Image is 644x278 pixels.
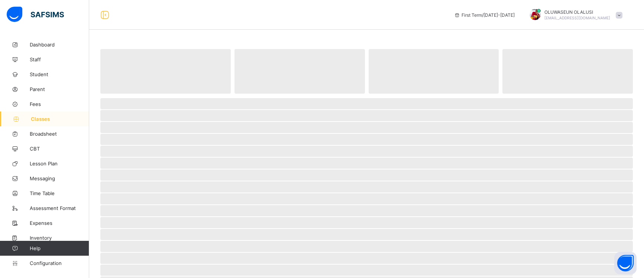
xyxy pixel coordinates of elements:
[30,42,89,48] span: Dashboard
[369,49,499,94] span: ‌
[31,116,89,122] span: Classes
[544,16,610,20] span: [EMAIL_ADDRESS][DOMAIN_NAME]
[100,205,633,216] span: ‌
[544,9,610,15] span: OLUWASEUN OLALUSI
[100,241,633,252] span: ‌
[30,71,89,77] span: Student
[100,265,633,276] span: ‌
[30,175,89,181] span: Messaging
[30,235,89,241] span: Inventory
[30,245,89,251] span: Help
[7,7,64,22] img: safsims
[100,193,633,204] span: ‌
[100,229,633,240] span: ‌
[30,86,89,92] span: Parent
[100,217,633,228] span: ‌
[30,161,89,167] span: Lesson Plan
[100,122,633,133] span: ‌
[100,181,633,193] span: ‌
[100,146,633,157] span: ‌
[100,169,633,181] span: ‌
[30,205,89,211] span: Assessment Format
[30,131,89,137] span: Broadsheet
[100,253,633,264] span: ‌
[100,134,633,145] span: ‌
[100,110,633,121] span: ‌
[522,9,626,21] div: OLUWASEUNOLALUSI
[234,49,365,94] span: ‌
[502,49,633,94] span: ‌
[30,190,89,196] span: Time Table
[100,49,231,94] span: ‌
[100,158,633,169] span: ‌
[454,12,515,18] span: session/term information
[30,220,89,226] span: Expenses
[100,98,633,109] span: ‌
[30,101,89,107] span: Fees
[30,260,89,266] span: Configuration
[30,56,89,62] span: Staff
[30,146,89,152] span: CBT
[614,252,637,274] button: Open asap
